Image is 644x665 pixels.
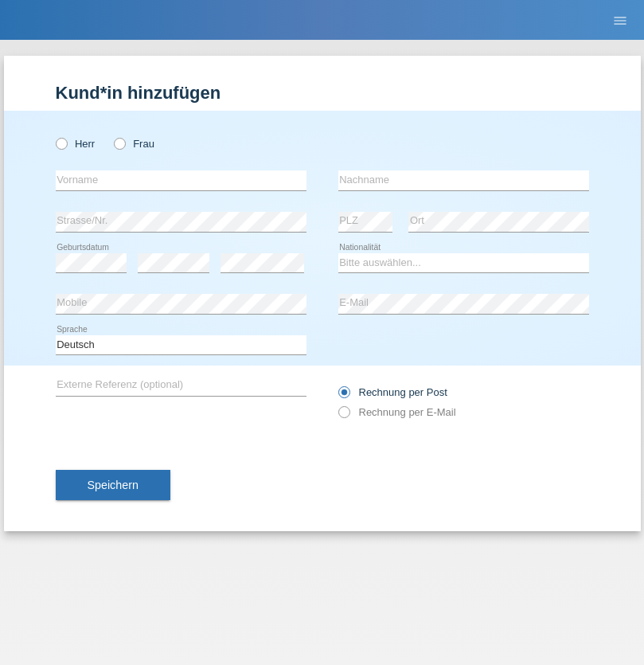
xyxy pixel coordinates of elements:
input: Rechnung per Post [338,386,349,406]
button: Speichern [56,470,170,500]
span: Speichern [88,479,139,491]
label: Frau [114,138,154,150]
label: Rechnung per E-Mail [338,406,456,418]
input: Rechnung per E-Mail [338,406,349,426]
input: Herr [56,138,66,148]
label: Rechnung per Post [338,386,447,398]
h1: Kund*in hinzufügen [56,83,589,103]
a: menu [604,15,636,25]
label: Herr [56,138,96,150]
i: menu [612,13,628,29]
input: Frau [114,138,124,148]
